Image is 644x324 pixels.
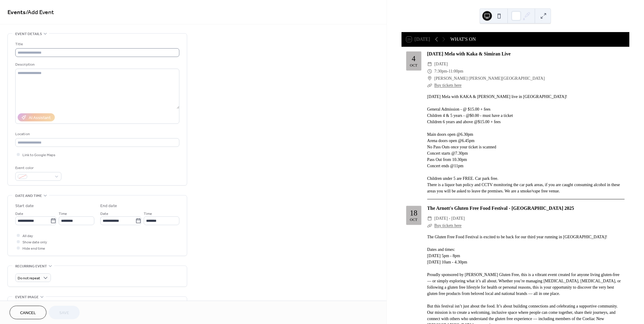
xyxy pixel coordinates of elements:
div: ​ [427,61,432,68]
span: Link to Google Maps [22,152,55,158]
span: Date [100,211,108,217]
div: Oct [410,64,417,67]
div: Event color [15,165,60,171]
a: Buy tickets here [434,83,462,88]
span: 11:00pm [448,68,463,75]
span: All day [22,233,33,239]
span: / Add Event [26,7,54,18]
div: 4 [412,55,416,62]
a: Buy tickets here [434,223,462,228]
span: [PERSON_NAME] [PERSON_NAME][GEOGRAPHIC_DATA] [434,75,545,82]
div: Location [15,131,178,137]
span: Date [15,211,23,217]
span: Event image [15,294,39,300]
div: Description [15,61,178,68]
div: Oct [410,218,417,222]
span: Recurring event [15,263,47,269]
div: ​ [427,215,432,222]
a: The Arnott's Gluten Free Food Festival - [GEOGRAPHIC_DATA] 2025 [427,206,574,211]
a: [DATE] Mela with Kaka & Simiran Live [427,51,511,56]
span: Hide end time [22,245,45,252]
div: [DATE] Mela with KAKA & [PERSON_NAME] live in [GEOGRAPHIC_DATA]! General Admission - @ $15.00 + f... [427,94,625,194]
div: WHAT'S ON [450,36,476,43]
span: Event details [15,31,42,37]
span: - [447,68,448,75]
span: 7:30pm [434,68,447,75]
span: Do not repeat [18,275,40,282]
div: ​ [427,68,432,75]
button: Cancel [10,306,46,319]
div: Start date [15,203,34,209]
span: [DATE] [434,61,448,68]
a: Events [7,7,26,18]
div: Title [15,41,178,47]
div: 18 [410,209,417,217]
span: [DATE] - [DATE] [434,215,465,222]
span: Time [144,211,152,217]
span: Time [59,211,67,217]
span: Cancel [20,310,36,316]
span: Date and time [15,193,42,199]
span: Show date only [22,239,47,245]
div: End date [100,203,117,209]
div: ​ [427,75,432,82]
div: ​ [427,222,432,229]
div: ​ [427,82,432,89]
